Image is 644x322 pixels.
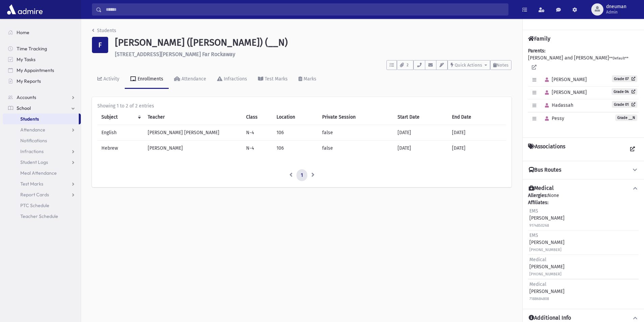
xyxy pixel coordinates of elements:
span: EMS [529,208,538,214]
a: Grade 07 [612,75,637,82]
span: 2 [405,62,410,68]
a: Report Cards [3,189,81,200]
span: My Reports [17,78,41,84]
b: Affiliates: [528,200,548,205]
td: N-4 [242,125,272,140]
button: Notes [490,60,511,70]
span: PTC Schedule [20,202,49,208]
a: Activity [92,70,125,89]
a: Marks [293,70,322,89]
span: Pessy [542,116,564,121]
div: Infractions [222,76,247,82]
a: Teacher Schedule [3,211,81,222]
span: Notes [497,63,508,68]
span: Hadassah [542,102,573,108]
div: [PERSON_NAME] [529,232,565,253]
h4: Family [528,35,550,42]
a: Attendance [169,70,212,89]
a: Meal Attendance [3,168,81,178]
input: Search [102,3,508,16]
div: [PERSON_NAME] [529,281,565,302]
th: End Date [448,109,506,125]
span: [PERSON_NAME] [542,90,587,95]
div: [PERSON_NAME] [529,256,565,277]
small: [PHONE_NUMBER] [529,272,562,276]
div: [PERSON_NAME] [529,207,565,229]
button: Additional Info [528,315,639,322]
a: My Tasks [3,54,81,65]
div: Showing 1 to 2 of 2 entries [97,102,506,109]
td: [DATE] [448,140,506,156]
td: [DATE] [448,125,506,140]
div: Test Marks [263,76,288,82]
a: Grade 01 [612,101,637,108]
a: View all Associations [626,143,639,155]
nav: breadcrumb [92,27,116,37]
div: Marks [302,76,316,82]
span: Report Cards [20,192,49,198]
button: Quick Actions [448,60,490,70]
div: None [528,192,639,303]
h1: [PERSON_NAME] ([PERSON_NAME]) (__N) [115,37,511,48]
span: Time Tracking [17,46,47,52]
h4: Bus Routes [529,167,561,174]
th: Class [242,109,272,125]
a: Accounts [3,92,81,103]
a: Home [3,27,81,38]
a: Notifications [3,135,81,146]
td: [PERSON_NAME] [PERSON_NAME] [144,125,242,140]
td: Hebrew [97,140,144,156]
button: Bus Routes [528,167,639,174]
td: English [97,125,144,140]
span: Medical [529,281,546,287]
small: 9174850268 [529,223,549,228]
div: F [92,37,108,53]
small: 7188684808 [529,297,549,301]
a: PTC Schedule [3,200,81,211]
span: Meal Attendance [20,170,57,176]
span: Home [17,29,29,35]
a: My Appointments [3,65,81,76]
span: School [17,105,31,111]
a: School [3,103,81,114]
span: Attendance [20,127,45,133]
a: Enrollments [125,70,169,89]
h4: Associations [528,143,565,155]
td: 106 [272,140,318,156]
a: Student Logs [3,157,81,168]
span: My Tasks [17,56,35,63]
button: 2 [397,60,413,70]
th: Location [272,109,318,125]
th: Subject [97,109,144,125]
th: Start Date [393,109,448,125]
small: [PHONE_NUMBER] [529,248,562,252]
span: dneuman [606,4,626,9]
button: Medical [528,185,639,192]
span: [PERSON_NAME] [542,77,587,82]
h6: [STREET_ADDRESS][PERSON_NAME] Far Rockaway [115,51,511,57]
span: Medical [529,257,546,263]
td: [DATE] [393,125,448,140]
span: Test Marks [20,181,43,187]
td: false [318,125,393,140]
td: [DATE] [393,140,448,156]
th: Teacher [144,109,242,125]
a: Students [3,114,79,124]
a: Attendance [3,124,81,135]
div: Attendance [180,76,206,82]
b: Allergies: [528,193,548,198]
a: 1 [296,169,307,181]
td: false [318,140,393,156]
img: AdmirePro [5,3,44,16]
div: [PERSON_NAME] and [PERSON_NAME] [528,47,639,132]
span: Admin [606,9,626,15]
td: N-4 [242,140,272,156]
span: EMS [529,232,538,238]
b: Parents: [528,48,545,54]
th: Private Session [318,109,393,125]
span: Notifications [20,138,47,144]
td: 106 [272,125,318,140]
a: Students [92,28,116,33]
a: Grade 04 [612,88,637,95]
div: Activity [102,76,119,82]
